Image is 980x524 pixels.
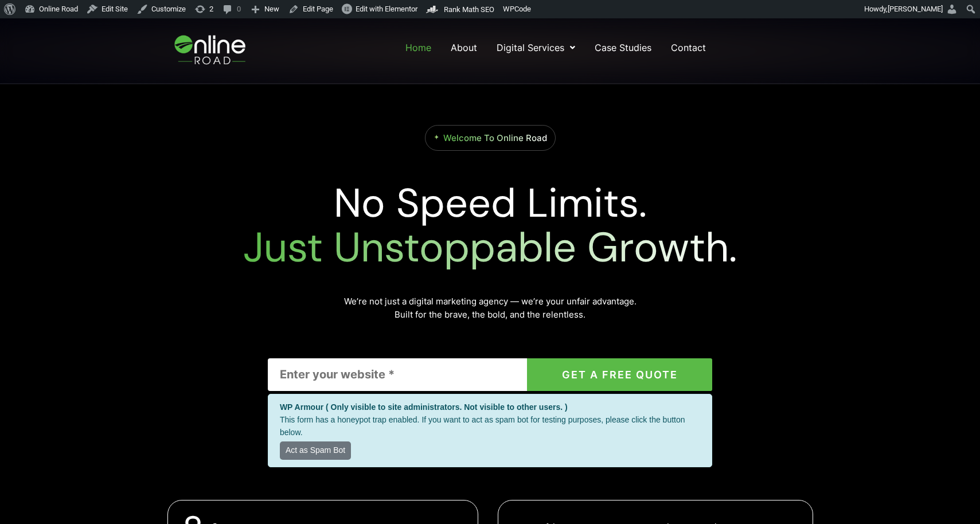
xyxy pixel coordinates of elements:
span: [PERSON_NAME] [888,5,943,13]
a: About [450,37,478,58]
button: GET A FREE QUOTE [527,358,712,391]
span: Rank Math SEO [444,5,494,14]
form: Contact form [268,358,712,467]
span: Just Unstoppable Growth. [243,221,737,274]
span: Welcome To Online Road [443,132,547,143]
a: Home [404,37,432,58]
input: Enter your website * [268,358,527,391]
a: Case Studies [594,37,653,58]
strong: WP Armour ( Only visible to site administrators. Not visible to other users. ) [280,402,568,412]
a: Digital Services [495,37,576,58]
a: Contact [670,37,707,58]
div: This form has a honeypot trap enabled. If you want to act as spam bot for testing purposes, pleas... [268,394,712,467]
span: Act as Spam Bot [280,441,351,460]
span: Edit with Elementor [356,5,417,13]
h2: No Speed Limits. [163,181,817,270]
p: We’re not just a digital marketing agency — we’re your unfair advantage. Built for the brave, the... [268,295,712,322]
